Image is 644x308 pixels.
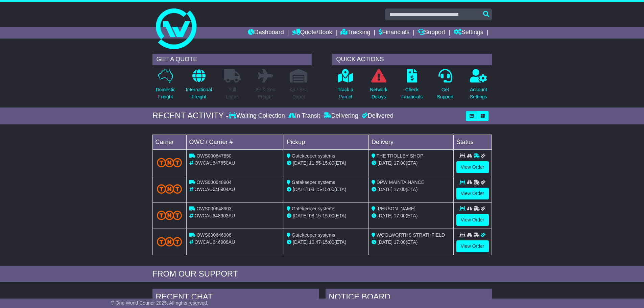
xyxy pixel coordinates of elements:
[377,206,415,211] span: [PERSON_NAME]
[323,239,334,245] span: 15:00
[224,86,241,100] p: Full Loads
[372,160,451,167] div: (ETA)
[309,239,321,245] span: 10:47
[287,212,366,219] div: - (ETA)
[293,160,308,166] span: [DATE]
[290,86,308,100] p: Air / Sea Depot
[456,161,489,173] a: View Order
[401,86,423,100] p: Check Financials
[155,69,175,104] a: DomesticFreight
[287,112,322,120] div: In Transit
[152,135,186,149] td: Carrier
[394,187,406,192] span: 17:00
[309,213,321,218] span: 08:15
[292,153,335,159] span: Gatekeeper systems
[157,237,182,246] img: TNT_Domestic.png
[293,187,308,192] span: [DATE]
[194,160,235,166] span: OWCAU647650AU
[323,160,334,166] span: 15:00
[377,232,445,238] span: WOOLWORTHS STRATHFIELD
[378,187,392,192] span: [DATE]
[372,239,451,246] div: (ETA)
[323,187,334,192] span: 15:00
[470,86,487,100] p: Account Settings
[292,27,332,39] a: Quote/Book
[378,239,392,245] span: [DATE]
[292,232,335,238] span: Gatekeeper systems
[377,153,424,159] span: THE TROLLEY SHOP
[454,27,483,39] a: Settings
[194,239,235,245] span: OWCAU646908AU
[248,27,284,39] a: Dashboard
[340,27,370,39] a: Tracking
[453,135,492,149] td: Status
[394,160,406,166] span: 17:00
[284,135,369,149] td: Pickup
[401,69,423,104] a: CheckFinancials
[229,112,286,120] div: Waiting Collection
[322,112,360,120] div: Delivering
[152,111,229,121] div: RECENT ACTIVITY -
[152,289,319,307] div: RECENT CHAT
[370,86,387,100] p: Network Delays
[111,300,209,306] span: © One World Courier 2025. All rights reserved.
[437,86,453,100] p: Get Support
[456,214,489,226] a: View Order
[436,69,454,104] a: GetSupport
[292,180,335,185] span: Gatekeeper systems
[156,86,175,100] p: Domestic Freight
[194,187,235,192] span: OWCAU648904AU
[196,232,232,238] span: OWS000646908
[194,213,235,218] span: OWCAU648903AU
[287,186,366,193] div: - (ETA)
[287,239,366,246] div: - (ETA)
[372,212,451,219] div: (ETA)
[157,158,182,167] img: TNT_Domestic.png
[378,213,392,218] span: [DATE]
[157,184,182,193] img: TNT_Domestic.png
[369,69,387,104] a: NetworkDelays
[338,86,353,100] p: Track a Parcel
[186,86,212,100] p: International Freight
[418,27,445,39] a: Support
[186,69,212,104] a: InternationalFreight
[186,135,284,149] td: OWC / Carrier #
[293,213,308,218] span: [DATE]
[337,69,354,104] a: Track aParcel
[379,27,409,39] a: Financials
[256,86,276,100] p: Air & Sea Freight
[326,289,492,307] div: NOTICE BOARD
[309,160,321,166] span: 11:55
[368,135,453,149] td: Delivery
[287,160,366,167] div: - (ETA)
[196,206,232,211] span: OWS000648903
[157,211,182,220] img: TNT_Domestic.png
[152,269,492,279] div: FROM OUR SUPPORT
[323,213,334,218] span: 15:00
[309,187,321,192] span: 08:15
[152,54,312,65] div: GET A QUOTE
[293,239,308,245] span: [DATE]
[332,54,492,65] div: QUICK ACTIONS
[196,180,232,185] span: OWS000648904
[470,69,487,104] a: AccountSettings
[196,153,232,159] span: OWS000647650
[292,206,335,211] span: Gatekeeper systems
[360,112,393,120] div: Delivered
[456,240,489,252] a: View Order
[372,186,451,193] div: (ETA)
[394,213,406,218] span: 17:00
[394,239,406,245] span: 17:00
[378,160,392,166] span: [DATE]
[456,188,489,199] a: View Order
[377,180,424,185] span: DPW MAINTAINANCE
